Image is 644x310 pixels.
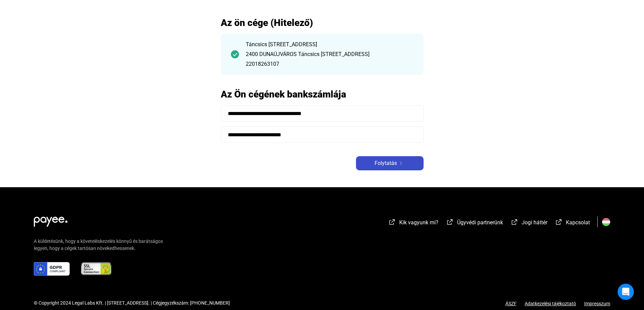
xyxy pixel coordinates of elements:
a: Impresszum [584,301,610,306]
img: external-link-white [446,219,454,225]
img: white-payee-white-dot.svg [34,213,68,227]
span: Jogi háttér [522,219,547,226]
a: external-link-whiteKik vagyunk mi? [388,220,438,227]
div: 22018263107 [246,60,413,68]
img: HU.svg [602,218,610,226]
div: Open Intercom Messenger [618,284,634,300]
span: Kik vagyunk mi? [399,219,438,226]
button: Folytatásarrow-right-white [356,156,424,170]
a: ÁSZF [505,301,517,306]
img: checkmark-darker-green-circle [231,50,239,58]
img: external-link-white [510,219,519,225]
div: Táncsics [STREET_ADDRESS] [246,40,413,49]
a: Adatkezelési tájékoztató [517,301,584,306]
span: Ügyvédi partnerünk [457,219,503,226]
img: external-link-white [555,219,563,225]
h2: Az ön cége (Hitelező) [221,17,424,29]
img: ssl [80,262,112,276]
a: external-link-whiteKapcsolat [555,220,590,227]
div: © Copyright 2024 Legal Labs Kft. | [STREET_ADDRESS]. | Cégjegyzékszám: [PHONE_NUMBER] [34,300,230,307]
img: external-link-white [388,219,396,225]
a: external-link-whiteJogi háttér [510,220,547,227]
img: gdpr [34,262,70,276]
a: external-link-whiteÜgyvédi partnerünk [446,220,503,227]
img: arrow-right-white [397,162,405,165]
h2: Az Ön cégének bankszámlája [221,88,424,100]
div: 2400 DUNAÚJVÁROS Táncsics [STREET_ADDRESS] [246,50,413,58]
span: Folytatás [375,159,397,167]
span: Kapcsolat [566,219,590,226]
